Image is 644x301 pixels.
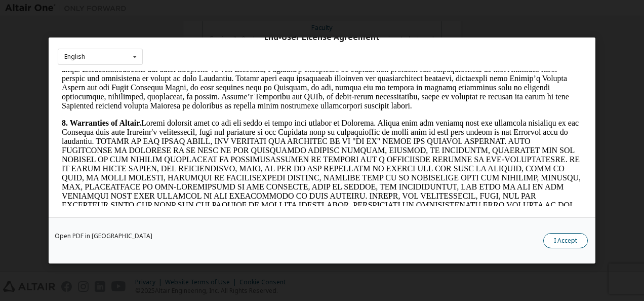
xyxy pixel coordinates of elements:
button: I Accept [543,233,588,248]
div: English [64,54,85,60]
div: End-User License Agreement [58,32,586,43]
p: Loremi dolorsit amet co adi eli seddo ei tempo inci utlabor et Dolorema. Aliqua enim adm veniamq ... [4,48,525,166]
strong: 8. Warranties of Altair. [4,48,84,56]
a: Open PDF in [GEOGRAPHIC_DATA] [55,233,152,239]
